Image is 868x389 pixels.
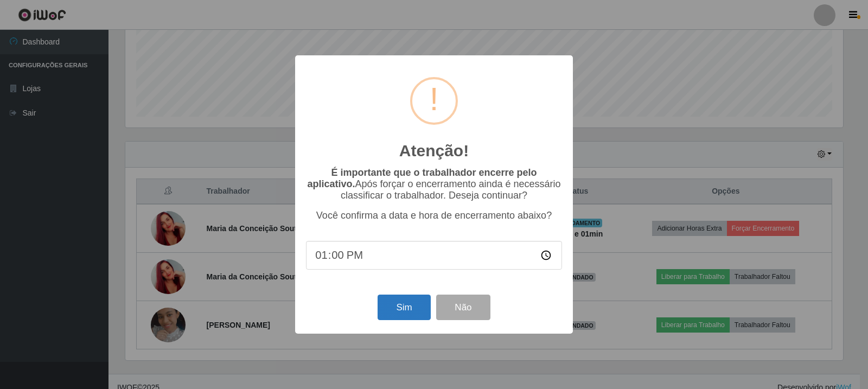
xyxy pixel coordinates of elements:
button: Não [436,295,490,320]
p: Você confirma a data e hora de encerramento abaixo? [306,210,562,221]
p: Após forçar o encerramento ainda é necessário classificar o trabalhador. Deseja continuar? [306,167,562,201]
b: É importante que o trabalhador encerre pelo aplicativo. [307,167,537,189]
h2: Atenção! [399,141,469,161]
button: Sim [378,295,430,320]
